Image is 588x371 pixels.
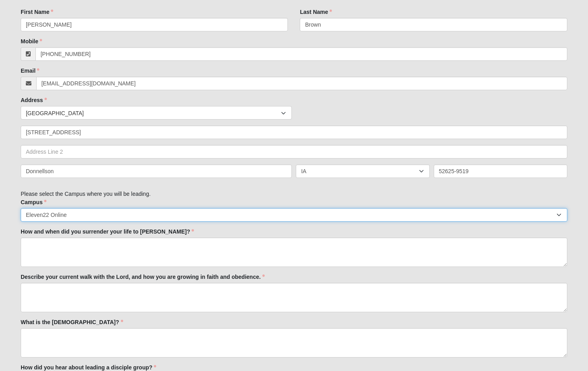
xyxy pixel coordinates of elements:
span: [GEOGRAPHIC_DATA] [26,106,281,120]
label: What is the [DEMOGRAPHIC_DATA]? [21,318,123,326]
label: Describe your current walk with the Lord, and how you are growing in faith and obedience. [21,273,265,281]
label: Email [21,67,39,75]
label: How and when did you surrender your life to [PERSON_NAME]? [21,228,194,236]
input: Address Line 1 [21,126,567,139]
label: Last Name [300,8,332,16]
label: Campus [21,198,47,206]
label: Address [21,96,47,104]
label: Mobile [21,37,42,45]
input: City [21,164,292,178]
input: Zip [434,164,567,178]
label: First Name [21,8,53,16]
input: Address Line 2 [21,145,567,158]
